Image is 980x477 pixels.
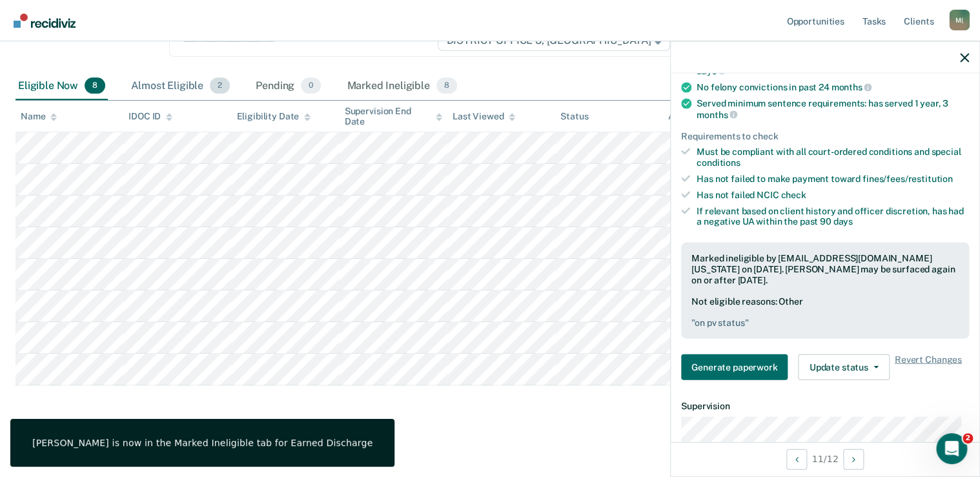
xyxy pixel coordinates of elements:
[831,82,872,92] span: months
[691,296,959,329] div: Not eligible reasons: Other
[691,253,959,285] div: Marked ineligible by [EMAIL_ADDRESS][DOMAIN_NAME][US_STATE] on [DATE]. [PERSON_NAME] may be surfa...
[253,72,323,101] div: Pending
[21,111,57,122] div: Name
[15,72,108,101] div: Eligible Now
[85,77,105,94] span: 8
[697,109,737,119] span: months
[781,189,806,199] span: check
[833,216,852,227] span: days
[345,106,442,128] div: Supervision End Date
[798,354,889,380] button: Update status
[14,14,76,28] img: Recidiviz
[697,147,969,168] div: Must be compliant with all court-ordered conditions and special
[681,354,788,380] button: Generate paperwork
[786,449,807,469] button: Previous Opportunity
[671,441,979,476] div: 11 / 12
[681,400,969,411] dt: Supervision
[895,354,962,380] span: Revert Changes
[436,77,457,94] span: 8
[681,354,793,380] a: Navigate to form link
[936,433,967,464] iframe: Intercom live chat
[697,81,969,93] div: No felony convictions in past 24
[963,433,973,443] span: 2
[453,111,515,122] div: Last Viewed
[344,72,460,101] div: Marked Ineligible
[697,157,740,168] span: conditions
[863,173,953,183] span: fines/fees/restitution
[236,111,311,122] div: Eligibility Date
[949,10,970,30] div: M (
[697,189,969,200] div: Has not failed NCIC
[681,130,969,141] div: Requirements to check
[697,98,969,120] div: Served minimum sentence requirements: has served 1 year, 3
[128,72,232,101] div: Almost Eligible
[210,77,230,94] span: 2
[560,111,588,122] div: Status
[949,10,970,30] button: Profile dropdown button
[668,111,729,122] div: Assigned to
[697,173,969,184] div: Has not failed to make payment toward
[128,111,172,122] div: IDOC ID
[301,77,321,94] span: 0
[691,318,959,329] pre: " on pv status "
[843,449,864,469] button: Next Opportunity
[32,437,373,449] div: [PERSON_NAME] is now in the Marked Ineligible tab for Earned Discharge
[697,205,969,227] div: If relevant based on client history and officer discretion, has had a negative UA within the past 90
